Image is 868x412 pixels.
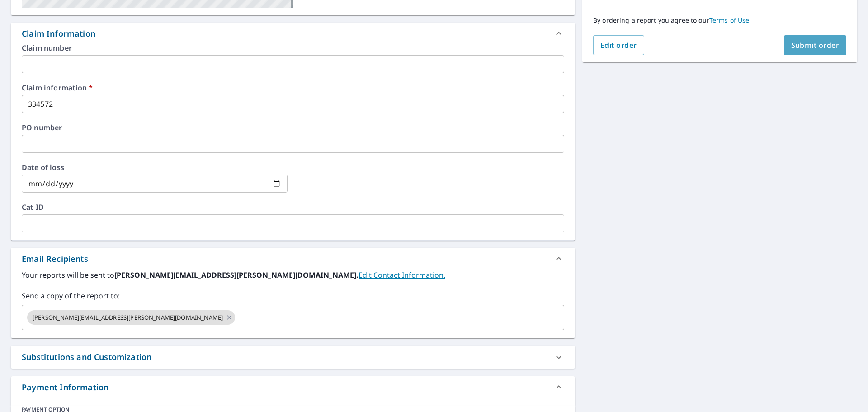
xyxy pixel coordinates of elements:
[784,35,847,55] button: Submit order
[11,248,575,270] div: Email Recipients
[22,270,564,280] label: Your reports will be sent to
[791,40,840,50] span: Submit order
[27,310,235,325] div: [PERSON_NAME][EMAIL_ADDRESS][PERSON_NAME][DOMAIN_NAME]
[22,84,564,91] label: Claim information
[11,346,575,369] div: Substitutions and Customization
[114,270,359,280] b: [PERSON_NAME][EMAIL_ADDRESS][PERSON_NAME][DOMAIN_NAME].
[22,351,151,363] div: Substitutions and Customization
[22,290,564,301] label: Send a copy of the report to:
[22,253,88,265] div: Email Recipients
[600,40,637,50] span: Edit order
[709,16,750,24] a: Terms of Use
[11,376,575,398] div: Payment Information
[22,204,564,211] label: Cat ID
[593,35,644,55] button: Edit order
[593,16,846,24] p: By ordering a report you agree to our
[11,23,575,44] div: Claim Information
[22,28,95,40] div: Claim Information
[22,381,108,393] div: Payment Information
[359,270,445,280] a: EditContactInfo
[22,124,564,131] label: PO number
[27,313,228,322] span: [PERSON_NAME][EMAIL_ADDRESS][PERSON_NAME][DOMAIN_NAME]
[22,44,564,52] label: Claim number
[22,164,288,171] label: Date of loss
